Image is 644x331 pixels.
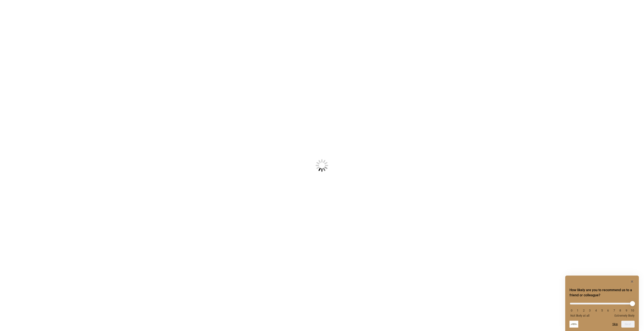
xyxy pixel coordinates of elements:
[575,309,580,312] li: 1
[600,309,604,312] li: 5
[612,322,618,326] button: Skip
[612,309,616,312] li: 7
[588,309,592,312] li: 3
[582,309,586,312] li: 2
[295,138,349,193] img: Loading
[629,279,635,284] button: Hide survey
[569,288,635,298] h2: How likely are you to recommend us to a friend or colleague? Select an option from 0 to 10, with ...
[614,314,635,317] span: Extremely likely
[624,309,629,312] li: 9
[606,309,610,312] li: 6
[618,309,622,312] li: 8
[569,300,635,317] div: How likely are you to recommend us to a friend or colleague? Select an option from 0 to 10, with ...
[570,314,589,317] span: Not likely at all
[621,321,635,328] button: Next question
[594,309,598,312] li: 4
[569,279,635,328] div: How likely are you to recommend us to a friend or colleague? Select an option from 0 to 10, with ...
[630,309,635,312] li: 10
[569,309,574,312] li: 0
